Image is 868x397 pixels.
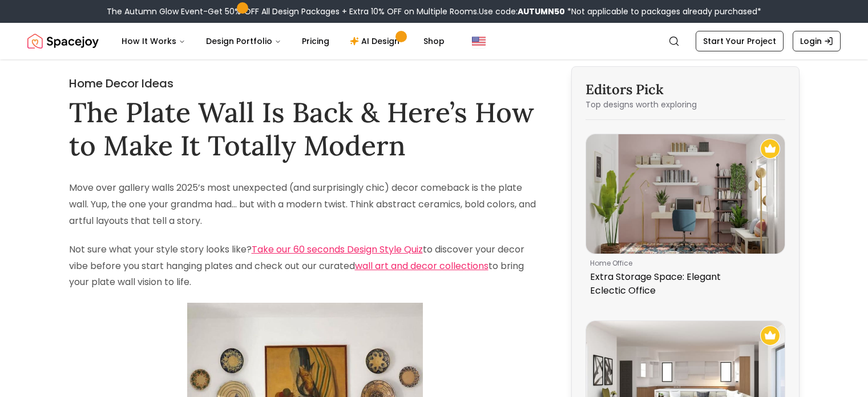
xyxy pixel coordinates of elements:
[355,259,488,272] a: wall art and decor collections
[252,243,423,256] a: Take our 60 seconds Design Style Quiz
[590,259,776,268] p: home office
[586,99,785,110] p: Top designs worth exploring
[112,30,195,53] button: How It Works
[107,6,761,17] div: The Autumn Glow Event-Get 50% OFF All Design Packages + Extra 10% OFF on Multiple Rooms.
[69,180,542,229] p: Move over gallery walls 2025’s most unexpected (and surprisingly chic) decor comeback is the plat...
[586,81,785,99] h3: Editors Pick
[793,31,841,51] a: Login
[27,30,99,53] a: Spacejoy
[760,139,780,159] img: Recommended Spacejoy Design - Extra Storage Space: Elegant Eclectic Office
[293,30,338,53] a: Pricing
[197,30,290,53] button: Design Portfolio
[27,23,841,59] nav: Global
[341,30,412,53] a: AI Design
[565,6,761,17] span: *Not applicable to packages already purchased*
[696,31,784,51] a: Start Your Project
[414,30,454,53] a: Shop
[590,270,776,298] p: Extra Storage Space: Elegant Eclectic Office
[760,326,780,346] img: Recommended Spacejoy Design - Modern Living Room With Industrial Touches
[586,134,785,302] a: Extra Storage Space: Elegant Eclectic OfficeRecommended Spacejoy Design - Extra Storage Space: El...
[586,134,785,254] img: Extra Storage Space: Elegant Eclectic Office
[112,30,454,53] nav: Main
[69,242,542,291] p: Not sure what your style story looks like? to discover your decor vibe before you start hanging p...
[518,6,565,17] b: AUTUMN50
[69,96,542,162] h1: The Plate Wall Is Back & Here’s How to Make It Totally Modern
[472,34,486,48] img: United States
[27,30,99,53] img: Spacejoy Logo
[479,6,565,17] span: Use code:
[69,75,542,91] h2: Home Decor Ideas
